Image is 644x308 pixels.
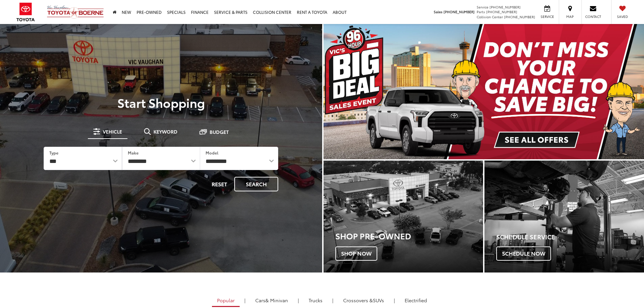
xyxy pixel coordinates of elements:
button: Search [234,177,278,191]
li: | [243,297,247,304]
span: & Minivan [265,297,288,304]
a: Trucks [304,294,328,306]
p: Start Shopping [28,96,294,109]
span: Sales [434,9,443,14]
li: | [392,297,397,304]
span: Budget [210,129,229,134]
a: Cars [250,294,293,306]
span: Crossovers & [343,297,373,304]
span: [PHONE_NUMBER] [444,9,475,14]
h4: Schedule Service [496,234,644,240]
li: | [296,297,301,304]
label: Model [206,150,218,156]
a: Schedule Service Schedule Now [484,161,644,273]
img: Vic Vaughan Toyota of Boerne [47,5,104,19]
li: | [331,297,335,304]
button: Reset [206,177,233,191]
a: Electrified [400,294,432,306]
span: [PHONE_NUMBER] [490,4,521,9]
span: Contact [585,14,601,19]
a: SUVs [338,294,389,306]
span: Saved [615,14,630,19]
span: Map [563,14,577,19]
span: Service [540,14,555,19]
label: Type [49,150,58,156]
span: Schedule Now [496,246,551,261]
span: Shop Now [335,246,377,261]
span: Keyword [153,129,177,134]
a: Shop Pre-Owned Shop Now [324,161,483,273]
a: Popular [212,294,240,307]
span: Service [477,4,488,9]
span: [PHONE_NUMBER] [486,9,517,14]
span: [PHONE_NUMBER] [504,14,535,19]
h3: Shop Pre-Owned [335,231,483,240]
div: Toyota [324,161,483,273]
span: Parts [477,9,485,14]
div: Toyota [484,161,644,273]
span: Collision Center [477,14,503,19]
span: Vehicle [103,129,122,134]
label: Make [128,150,139,156]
